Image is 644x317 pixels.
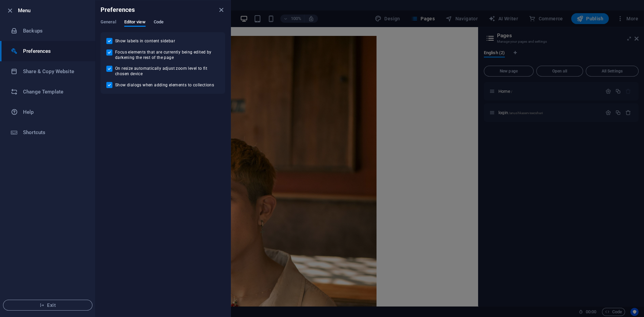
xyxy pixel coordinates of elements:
button: close [217,6,225,14]
h6: Backups [23,27,86,35]
h6: Change Template [23,88,86,96]
span: Code [154,18,164,27]
span: General [101,18,116,27]
h6: Share & Copy Website [23,67,86,76]
h6: Menu [18,6,90,15]
span: Exit [9,302,87,308]
span: Show dialogs when adding elements to collections [115,82,214,88]
a: Help [0,102,95,122]
h6: Help [23,108,86,116]
span: Focus elements that are currently being edited by darkening the rest of the page [115,49,219,60]
div: Preferences [101,19,225,32]
span: Editor view [124,18,146,27]
h6: Preferences [101,6,135,14]
button: Exit [3,300,92,311]
h6: Preferences [23,47,86,55]
span: On resize automatically adjust zoom level to fit chosen device [115,66,219,77]
h6: Shortcuts [23,128,86,136]
span: Show labels in content sidebar [115,38,175,44]
a: Skip to main content [3,3,48,8]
